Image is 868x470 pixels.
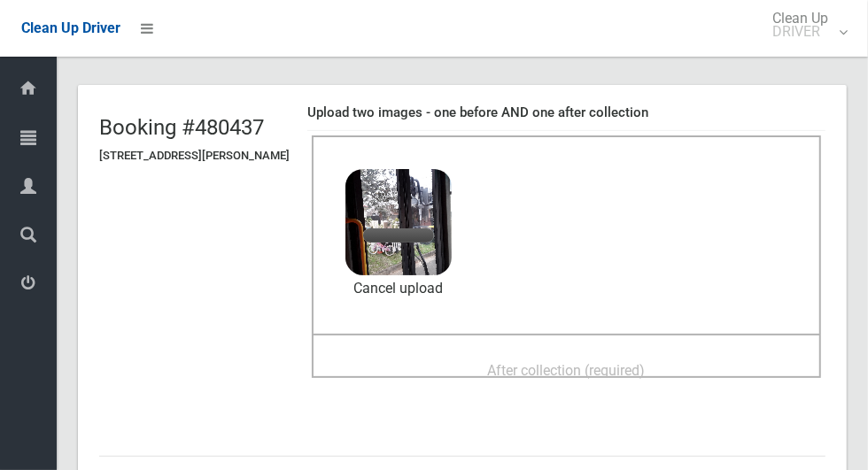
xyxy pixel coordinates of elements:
small: DRIVER [772,25,828,38]
h5: [STREET_ADDRESS][PERSON_NAME] [99,150,290,162]
span: Clean Up [763,12,846,38]
h4: Upload two images - one before AND one after collection [307,105,825,120]
a: Cancel upload [345,275,452,302]
a: Clean Up Driver [21,15,120,42]
span: Clean Up Driver [21,19,120,36]
h2: Booking #480437 [99,116,290,139]
span: After collection (required) [488,362,646,379]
